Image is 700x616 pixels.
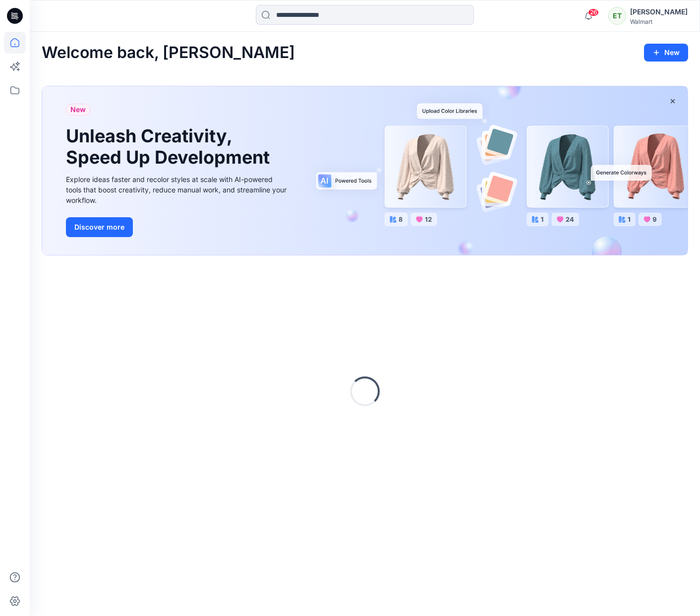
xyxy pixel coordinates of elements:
[588,8,599,16] span: 26
[630,6,688,18] div: [PERSON_NAME]
[70,104,86,116] span: New
[66,125,274,168] h1: Unleash Creativity, Speed Up Development
[42,44,295,62] h2: Welcome back, [PERSON_NAME]
[608,7,626,25] div: ET
[66,217,133,237] button: Discover more
[630,18,688,25] div: Walmart
[644,44,688,62] button: New
[66,174,289,205] div: Explore ideas faster and recolor styles at scale with AI-powered tools that boost creativity, red...
[66,217,289,237] a: Discover more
